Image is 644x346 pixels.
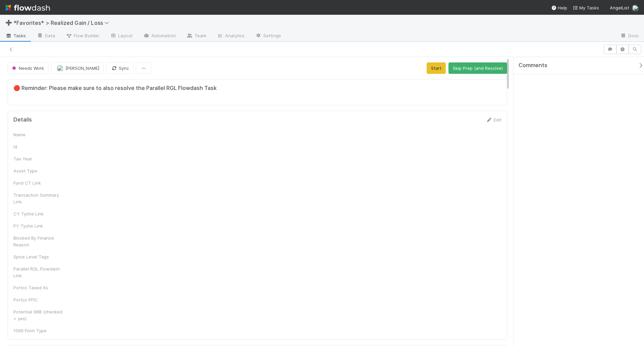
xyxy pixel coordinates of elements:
[13,143,64,150] div: Id
[610,5,629,10] span: AngelList
[57,65,63,71] img: avatar_e41e7ae5-e7d9-4d8d-9f56-31b0d7a2f4fd.png
[13,131,64,138] div: Name
[573,5,599,10] span: My Tasks
[105,31,138,42] a: Layout
[32,31,60,42] a: Data
[250,31,286,42] a: Settings
[13,308,64,322] div: Potential 988 (checked = yes)
[13,253,64,260] div: Spice Level Tags
[13,167,64,174] div: Asset Type
[427,62,446,74] button: Start
[632,5,639,11] img: avatar_04ed6c9e-3b93-401c-8c3a-8fad1b1fc72c.png
[486,117,501,122] a: Edit
[106,62,133,74] button: Sync
[13,192,64,205] div: Transaction Summary Link
[212,31,250,42] a: Analytics
[13,265,64,279] div: Parallel RGL Flowdash Link
[13,223,64,229] div: PY Tyche Link
[66,32,99,39] span: Flow Builder
[51,62,104,74] button: [PERSON_NAME]
[5,32,26,39] span: Tasks
[13,180,64,186] div: Fund CT Link
[138,31,181,42] a: Automation
[5,20,12,26] span: ➕
[615,31,644,42] a: Docs
[13,284,64,291] div: Portco Taxed As
[13,327,64,334] div: 1099 Form Type
[13,296,64,303] div: Portco PFIC
[13,116,32,123] h5: Details
[519,62,547,69] span: Comments
[5,2,50,13] img: logo-inverted-e16ddd16eac7371096b0.svg
[13,85,501,92] h5: 🔴 Reminder: Please make sure to also resolve the Parallel RGL Flowdash Task
[13,155,64,162] div: Tax Year
[13,235,64,248] div: Blocked By Finance Reason
[65,65,99,71] span: [PERSON_NAME]
[60,31,105,42] a: Flow Builder
[181,31,212,42] a: Team
[13,19,112,26] span: *Favorites* > Realized Gain / Loss
[573,4,599,11] a: My Tasks
[551,4,567,11] div: Help
[448,62,507,74] button: Skip Prep (and Resolve)
[13,210,64,217] div: CY Tyche Link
